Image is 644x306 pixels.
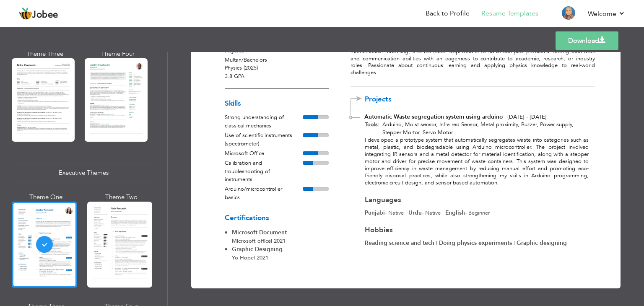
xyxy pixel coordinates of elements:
[507,113,547,121] span: [DATE] - [DATE]
[13,49,76,58] div: Theme Three
[13,193,79,202] div: Theme One
[556,31,618,50] a: Download
[405,209,407,217] span: |
[225,100,329,108] h3: Skills
[32,10,58,20] span: Jobee
[365,196,585,204] h3: Languages
[426,9,470,18] a: Back to Profile
[517,239,567,247] span: Graphic designing
[225,214,329,222] h3: Certifications
[514,239,515,247] span: |
[442,209,444,217] span: |
[365,209,385,217] span: Punjabi
[232,254,287,262] p: Yo Hope
[365,96,436,104] span: Projects
[404,209,441,217] span: - Native
[504,113,506,121] span: |
[588,9,625,19] a: Welcome
[436,239,437,247] span: |
[351,137,593,187] div: I developed a prototype system that automatically segregates waste into categories such as metal,...
[271,237,272,245] span: |
[232,228,287,236] span: Microsoft Document
[364,113,503,121] span: Automatic Waste segregation system using arduino
[225,114,303,130] div: Strong understanding of classical mechanics
[225,159,303,184] div: Calibration and troubleshooting of instruments
[225,150,303,158] div: Microsoft Office
[351,27,595,76] p: Motivated and detail-oriented Bachelor of Science in Physics graduate with strong analytical, pro...
[232,245,283,253] span: Graphic Designing
[562,6,575,20] img: Profile Img
[225,64,242,72] span: Physics
[481,9,538,18] a: Resume Templates
[365,239,434,247] span: Reading science and tech
[13,164,154,182] div: Executive Themes
[241,56,244,64] span: /
[225,73,244,80] span: 3.8 GPA
[86,49,149,58] div: Theme Four
[257,254,268,262] span: 2021
[254,254,255,262] span: |
[232,237,287,246] p: Microsoft office
[445,209,465,217] span: English
[439,239,512,247] span: Doing physics experiments
[408,209,422,217] span: Urdu
[19,7,58,21] a: Jobee
[365,209,404,217] span: - Native
[225,132,303,148] div: Use of scientific instruments (spectrometer)
[225,56,267,64] span: Multan Bachelors
[365,121,379,128] b: Tools:
[89,193,154,202] div: Theme Two
[19,7,32,21] img: jobee.io
[225,185,303,202] div: Arduino/microcontroller basics
[441,209,490,217] span: - Beginner
[365,226,585,234] h3: Hobbies
[244,64,258,72] span: (2025)
[379,121,589,136] p: Arduino, Moist sensor, Infra red Sensor, Metal proximity, Buzzer, Power supply, Stepper Mortor, S...
[274,237,286,245] span: 2021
